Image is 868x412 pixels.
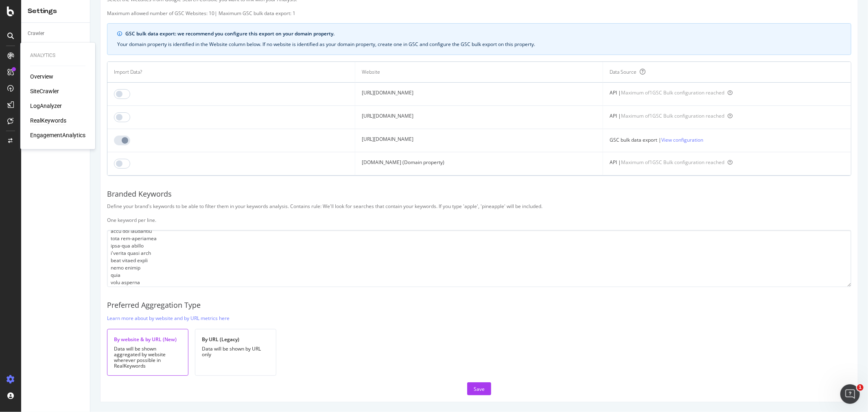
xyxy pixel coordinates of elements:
div: GSC bulk data export: we recommend you configure this export on your domain property. [125,30,841,37]
div: API | [610,89,844,96]
div: Data will be shown aggregated by website wherever possible in RealKeywords [114,346,181,369]
td: [URL][DOMAIN_NAME] [355,129,603,152]
th: Import Data? [107,62,355,83]
div: Keywords [28,41,49,50]
textarea: lore ipsumd sita consec adipisci elit seddoe tempor incididunt utla etdolo magn aliqua enima mini... [107,230,851,287]
a: View configuration [661,136,703,144]
th: Website [355,62,603,83]
td: [URL][DOMAIN_NAME] [355,106,603,129]
div: Maximum of 1 GSC Bulk configuration reached [621,112,724,119]
a: Learn more about by website and by URL metrics here [107,314,230,322]
div: API | [610,159,844,166]
div: Preferred Aggregation Type [107,300,851,311]
div: Maximum of 1 GSC Bulk configuration reached [621,159,724,166]
div: By URL (Legacy) [202,336,269,343]
a: EngagementAnalytics [30,131,85,140]
div: Save [474,386,485,392]
button: Save [467,382,491,395]
div: Settings [28,7,83,16]
div: Your domain property is identified in the Website column below. If no website is identified as yo... [117,41,841,48]
div: Data will be shown by URL only [202,346,269,357]
span: 1 [857,384,864,391]
a: Crawler [28,29,84,38]
div: Crawler [28,29,44,38]
div: By website & by URL (New) [114,336,181,343]
td: [URL][DOMAIN_NAME] [355,83,603,106]
a: LogAnalyzer [30,102,62,110]
div: Analytics [30,52,85,59]
a: Overview [30,73,53,81]
div: info banner [107,23,851,55]
a: RealKeywords [30,117,66,125]
div: GSC bulk data export | [610,136,844,144]
div: Maximum of 1 GSC Bulk configuration reached [621,89,724,96]
div: Branded Keywords [107,189,851,199]
div: API | [610,112,844,120]
iframe: Intercom live chat [840,384,860,404]
a: SiteCrawler [30,88,59,96]
div: Data Source [610,68,636,76]
a: Keywords [28,41,84,50]
div: Define your brand's keywords to be able to filter them in your keywords analysis. Contains rule: ... [107,203,851,224]
td: [DOMAIN_NAME] (Domain property) [355,152,603,175]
